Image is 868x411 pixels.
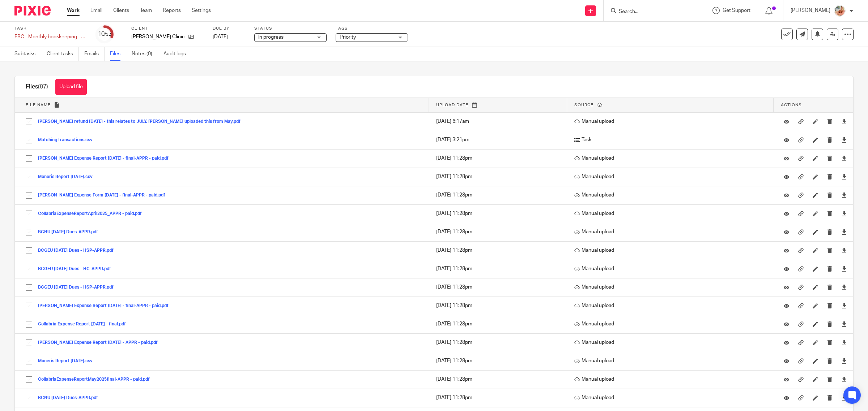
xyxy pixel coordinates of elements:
p: [PERSON_NAME] [791,7,830,14]
p: Manual upload [574,173,770,180]
p: Manual upload [574,302,770,309]
p: [DATE] 11:28pm [436,302,563,309]
img: Pixie [14,6,51,16]
p: Task [574,136,770,143]
input: Select [22,189,36,202]
input: Search [618,9,683,15]
a: Client tasks [47,47,79,61]
button: BCGEU [DATE] Dues - HSP-APPR.pdf [38,285,119,290]
p: Manual upload [574,394,770,401]
a: Download [842,191,847,199]
span: In progress [258,35,284,40]
p: Manual upload [574,357,770,364]
a: Settings [192,7,211,14]
p: Manual upload [574,265,770,272]
input: Select [22,133,36,147]
a: Download [842,284,847,291]
a: Download [842,247,847,254]
div: EBC - Monthly bookkeeping - July [14,33,87,40]
input: Select [22,115,36,129]
p: [DATE] 11:28pm [436,376,563,383]
a: Download [842,339,847,346]
p: Manual upload [574,210,770,217]
p: [DATE] 11:28pm [436,210,563,217]
p: [DATE] 11:28pm [436,339,563,346]
a: Download [842,376,847,383]
a: Download [842,210,847,217]
p: [DATE] 11:28pm [436,228,563,235]
label: Task [14,26,87,31]
p: Manual upload [574,191,770,199]
input: Select [22,262,36,276]
button: CollabriaExpenseReportMay2025final-APPR - paid.pdf [38,377,155,382]
button: [PERSON_NAME] Expense Report [DATE] - final-APPR - paid.pdf [38,303,174,308]
input: Select [22,354,36,368]
input: Select [22,336,36,350]
input: Select [22,244,36,258]
p: [DATE] 11:28pm [436,155,563,162]
p: Manual upload [574,228,770,235]
a: Emails [84,47,105,61]
label: Status [254,26,327,31]
a: Clients [113,7,129,14]
p: Manual upload [574,284,770,291]
input: Select [22,281,36,294]
button: [PERSON_NAME] refund [DATE] - this relates to JULY. [PERSON_NAME] uploaded this from May.pdf [38,119,246,124]
a: Team [140,7,152,14]
a: Download [842,173,847,180]
span: (97) [38,84,48,90]
button: [PERSON_NAME] Expense Report [DATE] - final-APPR - paid.pdf [38,156,174,161]
button: CollabriaExpenseReportApril2025_APPR - paid.pdf [38,211,147,216]
span: Source [574,103,593,107]
p: [DATE] 11:28pm [436,191,563,199]
a: Download [842,155,847,162]
input: Select [22,207,36,221]
input: Select [22,152,36,165]
a: Download [842,228,847,235]
button: BCGEU [DATE] Dues - HC-APPR.pdf [38,267,116,272]
button: BCGEU [DATE] Dues - HSP-APPR.pdf [38,248,119,253]
a: Download [842,320,847,328]
button: [PERSON_NAME] Expense Report [DATE] - APPR - paid.pdf [38,340,163,345]
input: Select [22,170,36,184]
a: Work [67,7,80,14]
button: Collabria Expense Report [DATE] - final.pdf [38,322,131,327]
button: BCNU [DATE] Dues-APPR.pdf [38,395,103,401]
h1: Files [26,83,48,91]
p: Manual upload [574,376,770,383]
p: [DATE] 11:28pm [436,357,563,364]
button: [PERSON_NAME] Expense Form [DATE] - final-APPR - paid.pdf [38,193,171,198]
p: [DATE] 11:28pm [436,284,563,291]
a: Notes (0) [132,47,158,61]
p: [DATE] 11:28pm [436,265,563,272]
p: [DATE] 11:28pm [436,173,563,180]
input: Select [22,373,36,386]
input: Select [22,299,36,313]
img: MIC.jpg [834,5,846,17]
a: Download [842,302,847,309]
small: /32 [105,33,111,36]
input: Select [22,391,36,405]
button: Matching transactions.csv [38,138,98,143]
p: [DATE] 6:17am [436,118,563,125]
span: Priority [340,35,356,40]
a: Download [842,357,847,364]
p: Manual upload [574,247,770,254]
button: Moneris Report [DATE].csv [38,359,98,364]
input: Select [22,225,36,239]
button: BCNU [DATE] Dues-APPR.pdf [38,230,103,235]
a: Email [90,7,102,14]
label: Due by [213,26,245,31]
a: Download [842,394,847,401]
p: Manual upload [574,118,770,125]
a: Audit logs [163,47,191,61]
span: Actions [781,103,802,107]
label: Client [131,26,204,31]
a: Download [842,265,847,272]
a: Files [110,47,126,61]
button: Moneris Report [DATE].csv [38,174,98,179]
p: Manual upload [574,155,770,162]
label: Tags [336,26,408,31]
span: Get Support [723,8,750,13]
